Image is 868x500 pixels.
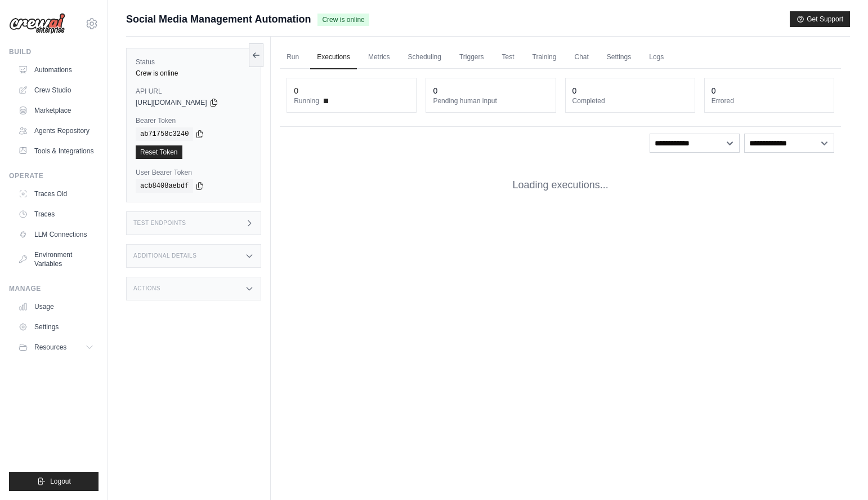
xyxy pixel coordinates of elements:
div: Build [9,47,99,56]
div: Manage [9,284,99,293]
a: Tools & Integrations [14,142,99,160]
h3: Actions [133,285,160,292]
h3: Test Endpoints [133,220,186,227]
div: 0 [294,85,298,96]
a: Automations [14,61,99,79]
dt: Completed [572,96,688,105]
a: Environment Variables [14,246,99,273]
a: Settings [14,318,99,336]
a: Triggers [453,46,491,69]
h3: Additional Details [133,253,196,259]
dt: Errored [712,96,827,105]
a: Marketplace [14,101,99,120]
a: Logs [642,46,670,69]
a: Test [495,46,521,69]
a: Settings [600,46,638,69]
div: Operate [9,171,99,180]
span: Crew is online [317,14,369,26]
img: Logo [9,13,65,34]
a: Traces Old [14,185,99,203]
a: Run [280,46,306,69]
a: Chat [567,46,595,69]
a: Metrics [361,46,397,69]
div: 0 [712,85,716,96]
a: Reset Token [136,145,182,159]
dt: Pending human input [433,96,548,105]
span: Resources [34,343,66,352]
span: [URL][DOMAIN_NAME] [136,98,207,107]
div: Crew is online [136,69,252,78]
a: Agents Repository [14,122,99,140]
label: User Bearer Token [136,168,252,177]
span: Running [294,96,319,105]
div: 0 [433,85,437,96]
code: acb8408aebdf [136,179,193,193]
label: Status [136,57,252,67]
a: Executions [310,46,357,69]
a: Traces [14,205,99,223]
a: LLM Connections [14,225,99,244]
span: Logout [50,477,71,486]
a: Usage [14,298,99,316]
a: Training [526,46,563,69]
a: Scheduling [401,46,448,69]
a: Crew Studio [14,81,99,99]
div: 0 [572,85,577,96]
span: Social Media Management Automation [126,11,311,27]
label: Bearer Token [136,116,252,125]
button: Resources [14,338,99,356]
button: Logout [9,472,99,491]
button: Get Support [790,11,850,27]
div: Loading executions... [280,160,841,211]
code: ab71758c3240 [136,127,193,141]
label: API URL [136,87,252,96]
